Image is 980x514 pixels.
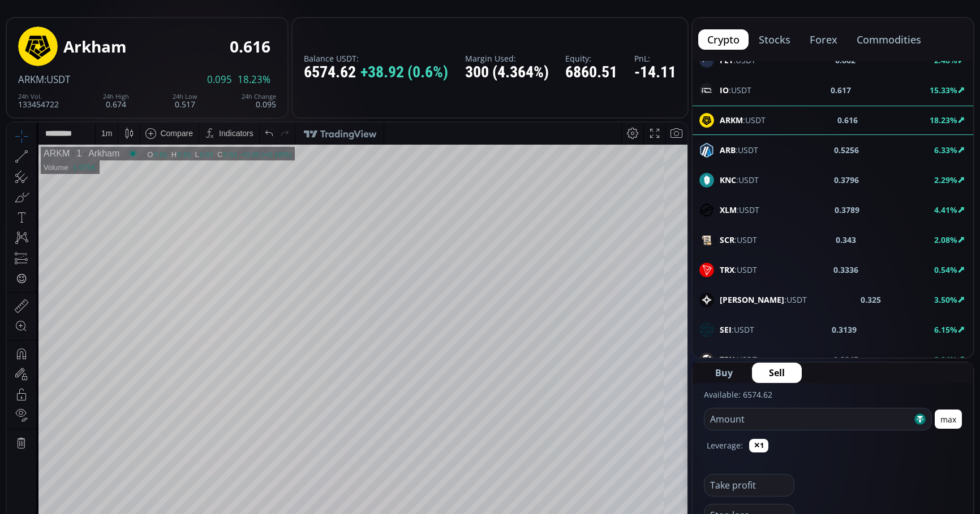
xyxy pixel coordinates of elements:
div: 0.61 [216,28,230,36]
span: 18.23% [238,75,270,85]
div: 0.61 [170,28,184,36]
span: Sell [769,366,785,380]
button: max [935,410,962,429]
div: H [165,28,170,36]
b: 0.3796 [834,174,859,186]
div: 24h Low [173,93,197,100]
label: Balance USDT: [304,54,448,63]
b: 0.5256 [834,144,859,156]
div: 300 (4.364%) [465,64,549,81]
label: Equity: [565,54,617,63]
div: 0.517 [173,93,197,108]
div: auto [659,454,674,463]
b: 3.50% [934,294,957,305]
div: 1d [128,454,137,463]
span: :USDT [720,174,759,186]
div: 1 m [94,6,105,15]
div:  [10,151,19,162]
div: Arkham [63,38,127,55]
span: +38.92 (0.6%) [360,64,448,81]
b: 2.29% [934,175,957,185]
b: SCR [720,234,734,245]
button: forex [801,29,846,50]
div: 0.674 [103,93,129,108]
div: 6860.51 [565,64,617,81]
b: XLM [720,204,737,215]
b: ARB [720,145,736,155]
b: 0.2845 [833,354,858,365]
span: :USDT [720,84,751,96]
button: 06:27:10 (UTC) [548,448,610,469]
div: Hide Drawings Toolbar [26,421,31,437]
div: 1 [63,26,75,36]
b: 0.617 [831,84,851,96]
div: ARKM [37,26,63,36]
label: Leverage: [707,439,743,451]
div: log [641,454,651,463]
div: Toggle Percentage [621,448,637,469]
div: Market open [121,26,131,36]
div: Volume [37,41,61,49]
div: C [210,28,216,36]
button: Buy [698,363,750,383]
div: 0.095 [242,93,276,108]
b: ZRX [720,354,734,365]
div: Toggle Auto Scale [655,448,678,469]
b: 15.33% [930,85,957,95]
span: :USDT [720,294,807,306]
div: 1m [92,454,103,463]
div: 3m [74,454,84,463]
div: Toggle Log Scale [637,448,655,469]
div: 24h High [103,93,129,100]
div: Indicators [212,6,247,15]
span: :USDT [720,144,758,156]
button: Sell [752,363,802,383]
b: [PERSON_NAME] [720,294,784,305]
span: 0.095 [207,75,232,85]
div: 24h Change [242,93,276,100]
span: :USDT [720,204,759,216]
span: 06:27:10 (UTC) [552,454,606,463]
label: Available: 6574.62 [704,389,772,400]
div: +0.00 (+0.16%) [234,28,285,36]
b: 0.3789 [835,204,859,216]
div: L [188,28,192,36]
div: 1y [57,454,66,463]
div: Go to [152,448,170,469]
div: 133454722 [18,93,59,108]
label: Margin Used: [465,54,549,63]
b: 6.15% [934,324,957,335]
b: KNC [720,175,736,185]
div: 24h Vol. [18,93,59,100]
b: 0.3336 [833,264,858,276]
b: 6.33% [934,145,957,155]
div: 5y [41,454,49,463]
b: SEI [720,324,732,335]
button: ✕1 [749,439,768,452]
span: :USDT [44,73,70,86]
div: 5d [111,454,121,463]
button: crypto [698,29,749,50]
span: :USDT [720,264,757,276]
div: 0.616 [230,38,270,55]
b: 2.04% [934,354,957,365]
span: :USDT [720,354,757,365]
b: 0.3139 [832,324,857,336]
b: IO [720,85,729,95]
span: :USDT [720,234,757,246]
b: 0.343 [836,234,856,246]
b: 0.54% [934,264,957,275]
b: 4.41% [934,204,957,215]
button: stocks [750,29,800,50]
b: 2.08% [934,234,957,245]
div: Arkham [75,26,113,36]
div: Compare [153,6,186,15]
b: TRX [720,264,734,275]
div: 0.61 [193,28,207,36]
div: -14.11 [634,64,676,81]
button: commodities [848,29,930,50]
div: O [140,28,147,36]
div: 1.975K [66,41,89,49]
span: ARKM [18,73,44,86]
div: 6574.62 [304,64,448,81]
